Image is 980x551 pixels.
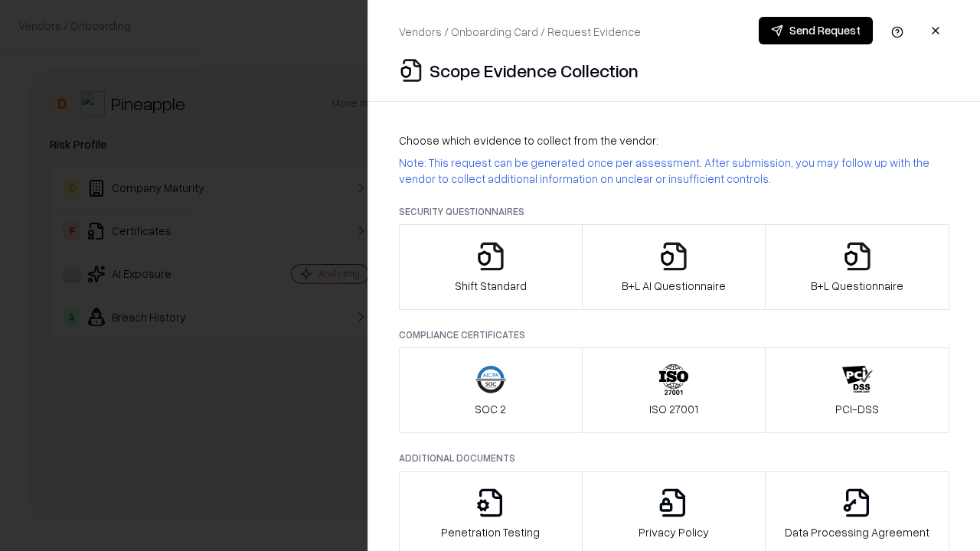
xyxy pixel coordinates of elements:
button: Send Request [759,17,873,44]
button: ISO 27001 [582,347,766,433]
p: Choose which evidence to collect from the vendor: [399,132,949,148]
button: PCI-DSS [765,347,949,433]
p: Penetration Testing [441,524,540,540]
button: Shift Standard [399,224,583,310]
p: Additional Documents [399,452,949,465]
p: Scope Evidence Collection [430,58,639,83]
p: Shift Standard [455,278,527,294]
p: Note: This request can be generated once per assessment. After submission, you may follow up with... [399,155,949,187]
p: SOC 2 [475,401,506,417]
button: SOC 2 [399,347,583,433]
p: Compliance Certificates [399,328,949,341]
p: B+L Questionnaire [811,278,903,294]
p: Security Questionnaires [399,205,949,218]
p: Privacy Policy [639,524,709,540]
p: Data Processing Agreement [785,524,929,540]
p: ISO 27001 [649,401,698,417]
button: B+L Questionnaire [765,224,949,310]
p: PCI-DSS [835,401,879,417]
p: Vendors / Onboarding Card / Request Evidence [399,24,641,40]
p: B+L AI Questionnaire [622,278,726,294]
button: B+L AI Questionnaire [582,224,766,310]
